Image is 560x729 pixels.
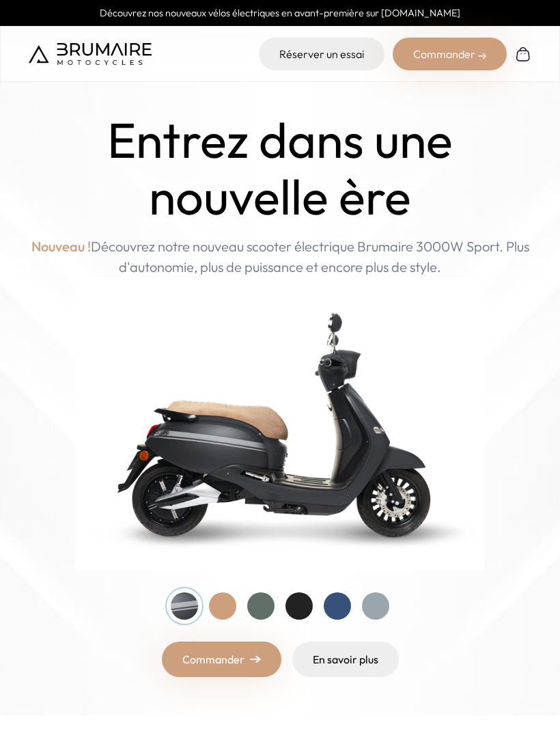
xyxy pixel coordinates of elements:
[22,236,538,277] p: Découvrez notre nouveau scooter électrique Brumaire 3000W Sport. Plus d'autonomie, plus de puissa...
[31,236,91,257] span: Nouveau !
[259,38,384,70] a: Réserver un essai
[22,112,538,225] h1: Entrez dans une nouvelle ère
[29,43,152,65] img: Brumaire Motocycles
[515,46,531,62] img: Panier
[292,642,399,677] a: En savoir plus
[478,52,486,60] img: right-arrow-2.png
[393,38,507,70] div: Commander
[250,655,261,663] img: right-arrow.png
[162,642,281,677] a: Commander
